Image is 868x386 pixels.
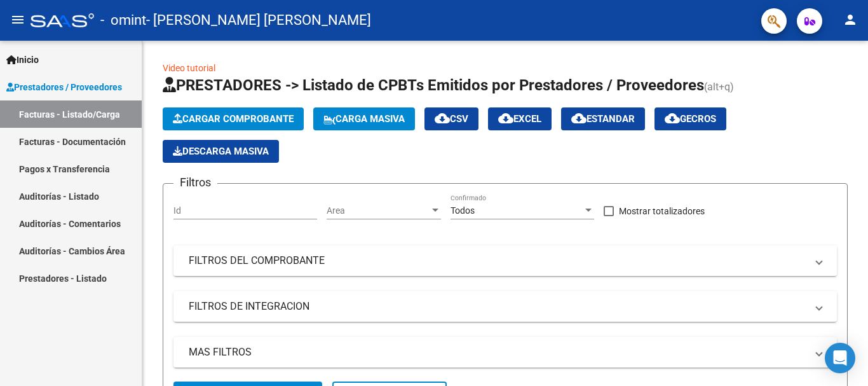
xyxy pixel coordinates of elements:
[173,337,837,368] mat-expansion-panel-header: MAS FILTROS
[189,345,806,359] mat-panel-title: MAS FILTROS
[435,113,468,125] span: CSV
[323,113,405,125] span: Carga Masiva
[173,174,217,191] h3: Filtros
[424,107,478,130] button: CSV
[163,107,304,130] button: Cargar Comprobante
[825,343,855,373] div: Open Intercom Messenger
[100,6,146,34] span: - omint
[498,113,541,125] span: EXCEL
[665,111,680,126] mat-icon: cloud_download
[173,245,837,276] mat-expansion-panel-header: FILTROS DEL COMPROBANTE
[654,107,726,130] button: Gecros
[571,113,635,125] span: Estandar
[498,111,513,126] mat-icon: cloud_download
[173,146,269,157] span: Descarga Masiva
[619,203,705,219] span: Mostrar totalizadores
[488,107,552,130] button: EXCEL
[571,111,587,126] mat-icon: cloud_download
[10,12,25,27] mat-icon: menu
[665,113,716,125] span: Gecros
[704,81,734,93] span: (alt+q)
[451,205,475,216] span: Todos
[163,140,279,163] button: Descarga Masiva
[327,205,430,216] span: Area
[561,107,645,130] button: Estandar
[163,76,704,94] span: PRESTADORES -> Listado de CPBTs Emitidos por Prestadores / Proveedores
[173,291,837,322] mat-expansion-panel-header: FILTROS DE INTEGRACION
[6,80,122,94] span: Prestadores / Proveedores
[6,53,39,67] span: Inicio
[163,140,279,163] app-download-masive: Descarga masiva de comprobantes (adjuntos)
[163,63,215,73] a: Video tutorial
[189,300,806,314] mat-panel-title: FILTROS DE INTEGRACION
[173,113,294,125] span: Cargar Comprobante
[146,6,371,34] span: - [PERSON_NAME] [PERSON_NAME]
[435,111,450,126] mat-icon: cloud_download
[189,254,806,268] mat-panel-title: FILTROS DEL COMPROBANTE
[313,107,415,130] button: Carga Masiva
[843,12,858,27] mat-icon: person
